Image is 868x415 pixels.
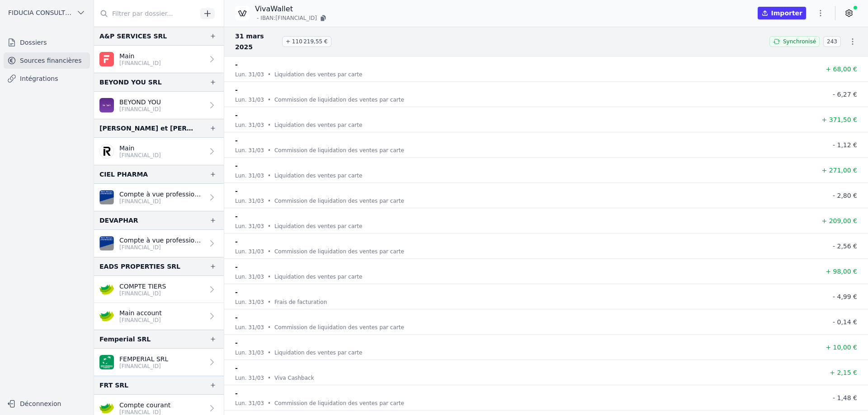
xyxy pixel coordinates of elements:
[268,222,271,231] div: •
[235,247,264,256] p: lun. 31/03
[268,247,271,256] div: •
[235,348,264,357] p: lun. 31/03
[826,268,857,275] span: + 98,00 €
[235,196,264,205] p: lun. 31/03
[274,298,327,307] p: Frais de facturation
[99,169,148,180] div: CIEL PHARMA
[235,84,238,95] p: -
[235,272,264,281] p: lun. 31/03
[758,7,806,19] button: Importer
[833,192,857,199] span: - 2,80 €
[119,60,161,67] p: [FINANCIAL_ID]
[268,70,271,79] div: •
[274,323,404,332] p: Commission de liquidation des ventes par carte
[235,298,264,307] p: lun. 31/03
[94,184,224,211] a: Compte à vue professionnel [FINANCIAL_ID]
[119,198,204,205] p: [FINANCIAL_ID]
[99,309,114,323] img: crelan.png
[99,123,195,134] div: [PERSON_NAME] et [PERSON_NAME]
[94,92,224,119] a: BEYOND YOU [FINANCIAL_ID]
[119,282,166,291] p: COMPTE TIERS
[821,217,857,224] span: + 209,00 €
[274,146,404,155] p: Commission de liquidation des ventes par carte
[4,34,90,51] a: Dossiers
[274,348,362,357] p: Liquidation des ventes par carte
[833,394,857,401] span: - 1,48 €
[274,399,404,408] p: Commission de liquidation des ventes par carte
[235,31,278,52] span: 31 mars 2025
[119,363,168,370] p: [FINANCIAL_ID]
[119,244,204,251] p: [FINANCIAL_ID]
[255,4,328,14] p: VivaWallet
[268,171,271,180] div: •
[235,59,238,70] p: -
[99,236,114,251] img: VAN_BREDA_JVBABE22XXX.png
[235,160,238,171] p: -
[268,373,271,382] div: •
[99,261,180,272] div: EADS PROPERTIES SRL
[235,337,238,348] p: -
[235,236,238,247] p: -
[119,144,161,153] p: Main
[94,138,224,165] a: Main [FINANCIAL_ID]
[274,171,362,180] p: Liquidation des ventes par carte
[99,144,114,159] img: revolut.png
[119,401,170,410] p: Compte courant
[268,272,271,281] div: •
[268,298,271,307] div: •
[268,348,271,357] div: •
[119,354,168,364] p: FEMPERIAL SRL
[235,70,264,79] p: lun. 31/03
[830,369,857,376] span: + 2,15 €
[235,186,238,196] p: -
[94,5,197,22] input: Filtrer par dossier...
[235,110,238,121] p: -
[4,52,90,69] a: Sources financières
[235,211,238,222] p: -
[99,334,151,345] div: Femperial SRL
[119,308,162,317] p: Main account
[268,323,271,332] div: •
[833,318,857,326] span: - 0,14 €
[268,95,271,104] div: •
[268,399,271,408] div: •
[235,171,264,180] p: lun. 31/03
[99,190,114,205] img: VAN_BREDA_JVBABE22XXX.png
[823,36,841,47] span: 243
[235,312,238,323] p: -
[833,293,857,300] span: - 4,99 €
[119,236,204,245] p: Compte à vue professionnel
[821,167,857,174] span: + 271,00 €
[94,276,224,303] a: COMPTE TIERS [FINANCIAL_ID]
[826,344,857,351] span: + 10,00 €
[268,121,271,130] div: •
[274,70,362,79] p: Liquidation des ventes par carte
[833,242,857,250] span: - 2,56 €
[274,222,362,231] p: Liquidation des ventes par carte
[99,31,167,42] div: A&P SERVICES SRL
[274,95,404,104] p: Commission de liquidation des ventes par carte
[119,106,161,113] p: [FINANCIAL_ID]
[235,6,250,20] img: Viva-Wallet.webp
[119,98,161,107] p: BEYOND YOU
[274,121,362,130] p: Liquidation des ventes par carte
[99,98,114,112] img: BEOBANK_CTBKBEBX.png
[235,135,238,146] p: -
[268,196,271,205] div: •
[99,355,114,369] img: BNP_BE_BUSINESS_GEBABEBB.png
[119,190,204,199] p: Compte à vue professionnel
[235,146,264,155] p: lun. 31/03
[235,222,264,231] p: lun. 31/03
[235,323,264,332] p: lun. 31/03
[282,36,331,47] span: + 110 219,55 €
[235,388,238,399] p: -
[119,152,161,159] p: [FINANCIAL_ID]
[94,349,224,376] a: FEMPERIAL SRL [FINANCIAL_ID]
[235,261,238,272] p: -
[119,317,162,324] p: [FINANCIAL_ID]
[274,272,362,281] p: Liquidation des ventes par carte
[821,116,857,123] span: + 371,50 €
[235,373,264,382] p: lun. 31/03
[4,70,90,87] a: Intégrations
[4,396,90,411] button: Déconnexion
